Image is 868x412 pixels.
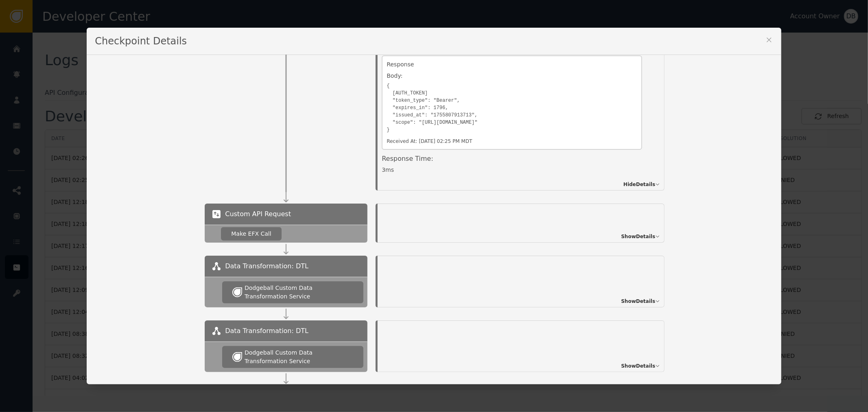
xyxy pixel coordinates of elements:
[225,209,291,219] span: Custom API Request
[387,138,472,145] div: Received At: [DATE] 02:25 PM MDT
[387,72,637,80] div: Body:
[382,166,642,174] div: 3 ms
[621,362,655,370] span: Show Details
[621,233,655,240] span: Show Details
[387,80,637,134] pre: { [AUTH_TOKEN] "token_type": "Bearer", "expires_in": 1796, "issued_at": "1755807913713", "scope":...
[225,326,308,336] span: Data Transformation: DTL
[245,284,353,301] div: Dodgeball Custom Data Transformation Service
[623,181,655,188] span: Hide Details
[387,60,637,71] div: Response
[231,230,271,238] div: Make EFX Call
[87,28,781,55] div: Checkpoint Details
[245,348,353,366] div: Dodgeball Custom Data Transformation Service
[621,298,655,305] span: Show Details
[382,154,642,166] div: Response Time:
[225,261,308,271] span: Data Transformation: DTL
